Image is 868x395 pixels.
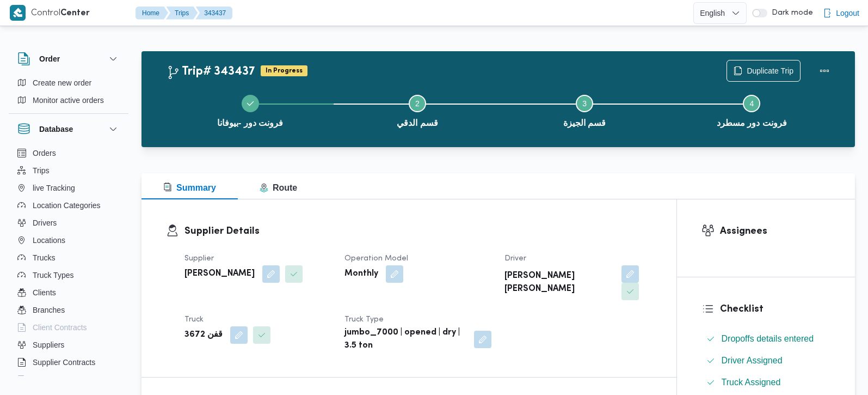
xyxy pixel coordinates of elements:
span: Truck Assigned [722,376,781,389]
button: Order [17,52,120,65]
span: Operation Model [344,255,408,262]
button: فرونت دور مسطرد [668,82,835,138]
span: Driver [504,255,526,262]
b: [PERSON_NAME] [184,268,255,281]
span: قسم الدقي [397,117,438,130]
span: Truck [184,316,204,323]
span: Truck Assigned [722,378,781,387]
button: Branches [13,301,124,319]
b: In Progress [266,68,303,74]
h3: Checklist [720,302,831,317]
button: Trips [13,162,124,179]
img: X8yXhbKr1z7QwAAAABJRU5ErkJggg== [10,5,26,21]
span: Clients [33,286,56,299]
button: Truck Types [13,266,124,284]
h2: Trip# 343437 [167,65,255,79]
span: Branches [33,303,65,317]
h3: Order [39,52,60,65]
span: قسم الجيزة [563,117,606,130]
span: Supplier [184,255,214,262]
button: Clients [13,284,124,301]
span: Trips [33,164,50,177]
button: Duplicate Trip [727,60,801,82]
div: Order [9,74,128,113]
button: Driver Assigned [702,352,831,369]
span: Driver Assigned [722,354,783,367]
button: Monitor active orders [13,92,124,109]
button: فرونت دور -بيوفانا [167,82,334,138]
h3: Database [39,123,73,136]
span: Supplier Contracts [33,356,95,369]
span: فرونت دور مسطرد [717,117,787,130]
span: Orders [33,147,56,160]
b: Monthly [344,268,378,281]
button: Client Contracts [13,319,124,336]
span: In Progress [261,65,307,76]
h3: Assignees [720,224,831,239]
span: Summary [163,183,216,192]
button: Location Categories [13,197,124,214]
button: Supplier Contracts [13,354,124,371]
svg: Step 1 is complete [246,99,255,108]
span: Client Contracts [33,321,87,334]
button: Locations [13,232,124,249]
span: Duplicate Trip [747,64,793,77]
span: 4 [749,99,754,108]
b: Center [60,9,90,17]
button: Trucks [13,249,124,266]
span: Driver Assigned [722,356,783,365]
span: Dropoffs details entered [722,334,814,343]
button: 343437 [195,7,232,20]
button: Dropoffs details entered [702,330,831,348]
span: فرونت دور -بيوفانا [217,117,283,130]
button: Suppliers [13,336,124,354]
span: live Tracking [33,181,75,195]
button: Create new order [13,74,124,92]
button: Truck Assigned [702,374,831,391]
span: Dropoffs details entered [722,332,814,345]
button: Actions [814,60,835,82]
button: Database [17,123,120,136]
span: Drivers [33,216,57,229]
b: قفن 3672 [184,329,223,342]
h3: Supplier Details [184,224,652,239]
button: قسم الجيزة [501,82,668,138]
b: [PERSON_NAME] [PERSON_NAME] [504,270,614,296]
button: Home [136,7,168,20]
span: Dark mode [767,9,813,17]
span: Truck Type [344,316,384,323]
button: Logout [818,2,864,24]
b: jumbo_7000 | opened | dry | 3.5 ton [344,326,466,353]
span: Devices [33,373,60,386]
span: Route [260,183,297,192]
span: Suppliers [33,338,64,351]
span: 3 [582,99,587,108]
span: Create new order [33,76,91,89]
button: Devices [13,371,124,388]
span: Locations [33,234,65,247]
button: Trips [166,7,198,20]
div: Database [9,144,128,380]
button: live Tracking [13,179,124,197]
span: Logout [836,7,859,20]
button: Drivers [13,214,124,232]
iframe: chat widget [11,351,46,384]
span: Monitor active orders [33,94,104,107]
button: Orders [13,144,124,162]
span: 2 [415,99,420,108]
button: قسم الدقي [334,82,501,138]
span: Location Categories [33,199,101,212]
span: Truck Types [33,269,73,282]
span: Trucks [33,251,55,264]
